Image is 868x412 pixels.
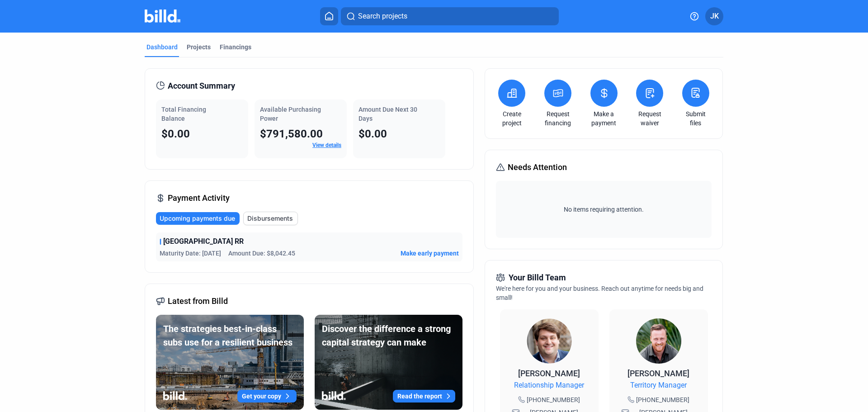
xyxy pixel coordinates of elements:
a: Submit files [680,109,712,128]
span: JK [710,11,719,22]
span: [PERSON_NAME] [627,369,689,378]
img: Territory Manager [636,318,681,364]
span: Maturity Date: [DATE] [160,249,221,258]
span: No items requiring attention. [500,205,708,214]
a: Request financing [542,109,574,128]
span: Territory Manager [630,380,687,391]
div: Dashboard [146,43,178,52]
span: Your Billd Team [509,271,566,284]
a: Request waiver [634,109,665,128]
button: Disbursements [243,212,298,225]
img: Billd Company Logo [145,9,180,23]
span: Search projects [358,11,407,22]
span: Latest from Billd [168,295,228,308]
span: Needs Attention [508,161,567,174]
div: Discover the difference a strong capital strategy can make [322,322,455,349]
button: Read the report [393,390,455,403]
span: [PERSON_NAME] [518,369,580,378]
span: Amount Due Next 30 Days [359,106,417,122]
button: Make early payment [401,249,459,258]
div: The strategies best-in-class subs use for a resilient business [163,322,297,349]
span: Payment Activity [168,192,230,204]
button: Get your copy [237,390,297,403]
span: $791,580.00 [260,128,323,140]
span: Upcoming payments due [160,214,235,223]
span: Available Purchasing Power [260,106,321,122]
span: Account Summary [168,80,235,92]
span: Amount Due: $8,042.45 [228,249,295,258]
button: JK [705,7,723,25]
span: $0.00 [161,128,190,140]
span: Relationship Manager [514,380,584,391]
span: [PHONE_NUMBER] [527,395,580,404]
span: $0.00 [359,128,387,140]
span: We're here for you and your business. Reach out anytime for needs big and small! [496,285,703,301]
img: Relationship Manager [527,318,572,364]
span: Total Financing Balance [161,106,206,122]
span: [GEOGRAPHIC_DATA] RR [163,236,244,247]
a: View details [312,142,341,148]
div: Financings [220,43,251,52]
span: [PHONE_NUMBER] [636,395,689,404]
span: Disbursements [247,214,293,223]
button: Upcoming payments due [156,212,240,225]
div: Projects [187,43,211,52]
button: Search projects [341,7,559,25]
a: Create project [496,109,528,128]
a: Make a payment [588,109,620,128]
